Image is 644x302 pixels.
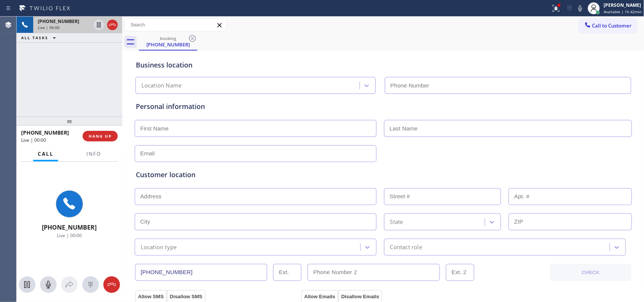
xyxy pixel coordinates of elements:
[446,264,474,281] input: Ext. 2
[136,101,631,112] div: Personal information
[94,20,104,30] button: Hold Customer
[384,120,632,137] input: Last Name
[385,77,631,94] input: Phone Number
[307,264,440,281] input: Phone Number 2
[592,22,632,29] span: Call to Customer
[604,9,642,14] span: Available | 1h 42min
[136,60,631,70] div: Business location
[135,264,267,281] input: Phone Number
[17,33,63,42] button: ALL TASKS
[273,264,301,281] input: Ext.
[550,264,632,281] button: CHECK
[390,243,422,251] div: Contact role
[103,276,120,293] button: Hang up
[38,25,60,30] span: Live | 00:00
[509,188,632,205] input: Apt. #
[21,35,48,40] span: ALL TASKS
[40,276,57,293] button: Mute
[390,218,403,226] div: State
[83,131,118,141] button: HANG UP
[135,213,377,230] input: City
[42,223,97,231] span: [PHONE_NUMBER]
[135,120,377,137] input: First Name
[140,41,197,48] div: [PHONE_NUMBER]
[61,276,78,293] button: Open directory
[38,150,54,157] span: Call
[135,188,377,205] input: Address
[604,2,642,8] div: [PERSON_NAME]
[82,147,106,161] button: Info
[19,276,35,293] button: Hold Customer
[33,147,58,161] button: Call
[136,170,631,180] div: Customer location
[140,35,197,41] div: booking
[141,81,182,90] div: Location Name
[57,232,82,239] span: Live | 00:00
[140,34,197,50] div: (773) 552-2083
[575,3,586,14] button: Mute
[125,19,226,31] input: Search
[107,20,118,30] button: Hang up
[135,145,377,162] input: Email
[21,129,69,136] span: [PHONE_NUMBER]
[38,18,79,25] span: [PHONE_NUMBER]
[579,18,637,33] button: Call to Customer
[82,276,99,293] button: Open dialpad
[141,243,177,251] div: Location type
[89,133,112,139] span: HANG UP
[384,188,501,205] input: Street #
[509,213,632,230] input: ZIP
[21,137,46,143] span: Live | 00:00
[86,150,101,157] span: Info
